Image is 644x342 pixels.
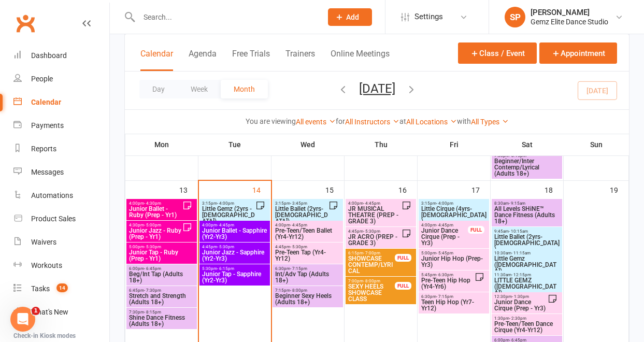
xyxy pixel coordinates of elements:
[346,13,359,21] span: Add
[512,294,529,299] span: - 1:30pm
[363,229,380,234] span: - 5:30pm
[290,201,307,206] span: - 3:45pm
[511,251,531,255] span: - 11:15am
[252,181,271,198] div: 14
[494,229,560,234] span: 9:45am
[505,7,525,27] div: SP
[13,67,109,91] a: People
[128,223,182,227] span: 4:30pm
[348,255,395,274] span: SHOWCASE CONTEMP/LYRICAL
[189,49,217,71] button: Agenda
[421,227,468,246] span: Junior Dance Cirque (Prep - Yr3)
[471,118,509,126] a: All Types
[348,201,402,206] span: 4:00pm
[363,279,380,283] span: - 8:00pm
[421,273,475,277] span: 5:45pm
[31,261,62,269] div: Workouts
[246,117,296,125] strong: You are viewing
[421,206,487,224] span: Little Cirque (4yrs-[DEMOGRAPHIC_DATA])
[494,153,560,158] span: 7:30pm
[414,5,443,28] span: Settings
[491,134,564,155] th: Sat
[32,307,40,315] span: 1
[202,206,255,224] span: Little Gemz (2yrs - [DEMOGRAPHIC_DATA])
[13,184,109,207] a: Automations
[13,301,109,324] a: What's New
[494,255,560,274] span: Little Gemz ([DEMOGRAPHIC_DATA])
[198,134,271,155] th: Tue
[275,201,328,206] span: 3:15pm
[202,201,255,206] span: 3:15pm
[202,223,268,227] span: 4:00pm
[128,227,182,240] span: Junior Jazz - Ruby (Prep - Yr1)
[217,266,234,271] span: - 6:15pm
[128,271,195,283] span: Beg/Int Tap (Adults 18+)
[494,234,560,252] span: Little Ballet (2yrs-[DEMOGRAPHIC_DATA])
[144,245,161,249] span: - 5:30pm
[436,251,453,255] span: - 5:45pm
[13,44,109,67] a: Dashboard
[144,310,161,315] span: - 8:15pm
[348,279,395,283] span: 7:00pm
[436,201,453,206] span: - 4:00pm
[494,158,560,177] span: Beginner/Inter Contemp/Lyrical (Adults 18+)
[128,245,195,249] span: 5:00pm
[331,49,390,71] button: Online Meetings
[421,277,475,290] span: Pre-Teen Hip Hop (Yr4-Yr6)
[458,42,537,64] button: Class / Event
[125,134,198,155] th: Mon
[509,153,526,158] span: - 8:15pm
[421,255,487,268] span: Junior Hip Hop (Prep-Yr3)
[395,282,411,290] div: FULL
[13,207,109,231] a: Product Sales
[494,299,548,311] span: Junior Dance Cirque (Prep - Yr3)
[31,168,64,176] div: Messages
[545,181,563,198] div: 18
[363,251,380,255] span: - 7:00pm
[345,118,399,126] a: All Instructors
[179,181,198,198] div: 13
[421,299,487,311] span: Teen Hip Hop (Yr7-Yr12)
[128,293,195,305] span: Stretch and Strength (Adults 18+)
[345,134,418,155] th: Thu
[31,121,64,130] div: Payments
[471,181,490,198] div: 17
[398,181,417,198] div: 16
[285,49,315,71] button: Trainers
[144,266,161,271] span: - 6:45pm
[421,223,468,227] span: 4:00pm
[31,75,53,83] div: People
[421,251,487,255] span: 5:00pm
[336,117,345,125] strong: for
[395,254,411,262] div: FULL
[271,134,345,155] th: Wed
[275,227,341,240] span: Pre-Teen/Teen Ballet (Yr4-Yr12)
[328,8,372,26] button: Add
[13,114,109,137] a: Payments
[13,91,109,114] a: Calendar
[399,117,406,125] strong: at
[13,277,109,301] a: Tasks 14
[436,273,453,277] span: - 6:30pm
[128,201,182,206] span: 4:00pm
[436,294,453,299] span: - 7:15pm
[140,49,173,71] button: Calendar
[494,251,560,255] span: 10:30am
[128,288,195,293] span: 6:45pm
[421,294,487,299] span: 6:30pm
[136,10,314,24] input: Search...
[139,80,178,98] button: Day
[275,266,341,271] span: 6:30pm
[232,49,270,71] button: Free Trials
[359,81,395,96] button: [DATE]
[202,271,268,283] span: Junior Tap - Sapphire (Yr2-Yr3)
[275,245,341,249] span: 4:45pm
[217,223,234,227] span: - 4:45pm
[348,206,402,224] span: JR MUSICAL THEATRE (PREP - GRADE 3)
[10,307,35,332] iframe: Intercom live chat
[290,245,307,249] span: - 5:30pm
[31,308,68,316] div: What's New
[144,201,161,206] span: - 4:30pm
[128,206,182,218] span: Junior Ballet - Ruby (Prep - Yr1)
[348,229,402,234] span: 4:45pm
